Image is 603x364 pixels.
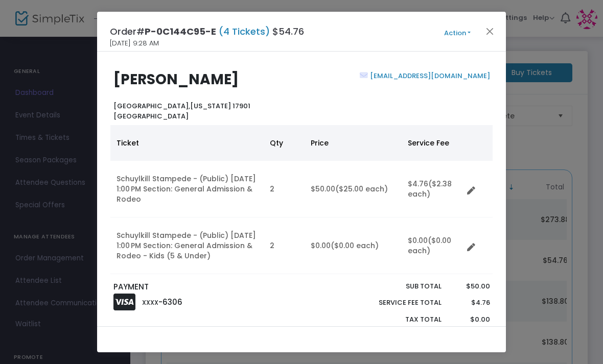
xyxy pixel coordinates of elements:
[113,101,190,111] span: [GEOGRAPHIC_DATA],
[483,25,497,38] button: Close
[402,161,463,217] td: $4.76
[331,240,379,251] span: ($0.00 each)
[402,125,463,161] th: Service Fee
[451,314,490,325] p: $0.00
[368,71,490,81] a: [EMAIL_ADDRESS][DOMAIN_NAME]
[264,125,305,161] th: Qty
[110,125,493,274] div: Data table
[110,161,264,217] td: Schuylkill Stampede - (Public) [DATE] 1:00 PM Section: General Admission & Rodeo
[110,25,304,38] h4: Order# $54.76
[142,298,158,307] span: XXXX
[402,217,463,274] td: $0.00
[110,38,159,48] span: [DATE] 9:28 AM
[451,281,490,292] p: $50.00
[113,69,239,89] b: [PERSON_NAME]
[113,281,297,293] p: PAYMENT
[264,161,305,217] td: 2
[110,125,264,161] th: Ticket
[408,179,452,199] span: ($2.38 each)
[145,25,216,38] span: P-0C144C95-E
[113,101,250,121] b: [US_STATE] 17901 [GEOGRAPHIC_DATA]
[335,184,388,194] span: ($25.00 each)
[110,217,264,274] td: Schuylkill Stampede - (Public) [DATE] 1:00 PM Section: General Admission & Rodeo - Kids (5 & Under)
[305,217,402,274] td: $0.00
[305,125,402,161] th: Price
[408,235,451,256] span: ($0.00 each)
[451,298,490,308] p: $4.76
[355,281,442,292] p: Sub total
[158,297,182,307] span: -6306
[355,298,442,308] p: Service Fee Total
[355,314,442,325] p: Tax Total
[264,217,305,274] td: 2
[427,28,488,39] button: Action
[305,161,402,217] td: $50.00
[216,25,272,38] span: (4 Tickets)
